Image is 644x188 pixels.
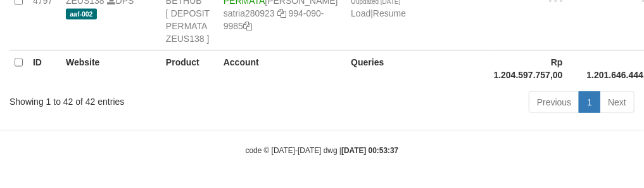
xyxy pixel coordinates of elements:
span: aaf-002 [66,9,97,20]
th: Queries [346,50,488,86]
small: code © [DATE]-[DATE] dwg | [246,146,399,155]
a: Copy 9940909985 to clipboard [243,21,252,31]
th: Product [161,50,218,86]
a: Load [351,8,370,18]
th: Website [61,50,161,86]
th: Rp 1.204.597.757,00 [489,50,582,86]
th: ID [28,50,61,86]
th: Account [218,50,346,86]
a: Copy satria280923 to clipboard [277,8,286,18]
a: Previous [529,91,579,113]
strong: [DATE] 00:53:37 [341,146,398,155]
a: Resume [373,8,406,18]
a: satria280923 [224,8,275,18]
div: Showing 1 to 42 of 42 entries [9,90,259,108]
a: Next [600,91,635,113]
a: 1 [579,91,600,113]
